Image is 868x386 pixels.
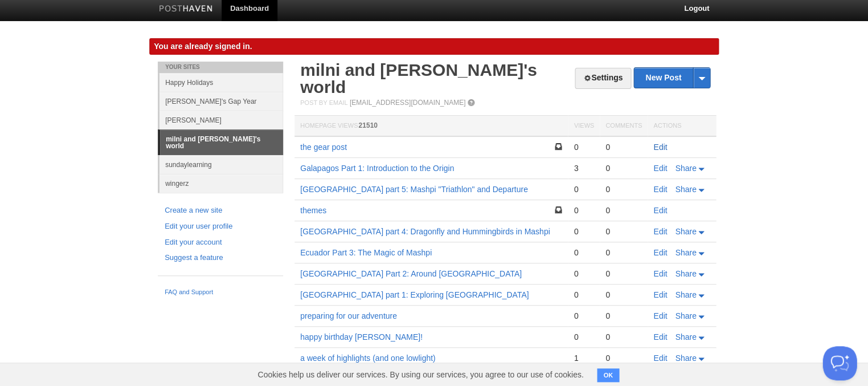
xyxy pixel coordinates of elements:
[300,164,454,173] a: Galapagos Part 1: Introduction to the Origin
[159,92,283,111] a: [PERSON_NAME]'s Gap Year
[574,205,593,216] div: 0
[300,269,522,278] a: [GEOGRAPHIC_DATA] Part 2: Around [GEOGRAPHIC_DATA]
[300,332,423,342] a: happy birthday [PERSON_NAME]!
[574,269,593,279] div: 0
[675,185,696,194] span: Share
[300,143,347,152] a: the gear post
[300,311,397,320] a: preparing for our adventure
[159,111,283,129] a: [PERSON_NAME]
[648,116,716,137] th: Actions
[605,332,642,342] div: 0
[605,142,642,152] div: 0
[675,332,696,342] span: Share
[159,155,283,174] a: sundaylearning
[574,142,593,152] div: 0
[574,184,593,194] div: 0
[300,206,326,215] a: themes
[246,363,595,386] span: Cookies help us deliver our services. By using our services, you agree to our use of cookies.
[159,73,283,92] a: Happy Holidays
[294,116,568,137] th: Homepage Views
[675,290,696,299] span: Share
[165,237,276,249] a: Edit your account
[653,164,667,173] a: Edit
[605,226,642,237] div: 0
[653,227,667,236] a: Edit
[822,346,857,380] iframe: Help Scout Beacon - Open
[605,205,642,216] div: 0
[160,130,283,155] a: milni and [PERSON_NAME]'s world
[605,290,642,300] div: 0
[634,68,710,88] a: New Post
[653,269,667,278] a: Edit
[159,174,283,193] a: wingerz
[675,311,696,320] span: Share
[653,290,667,299] a: Edit
[605,353,642,363] div: 0
[300,60,537,96] a: milni and [PERSON_NAME]'s world
[605,163,642,173] div: 0
[605,269,642,279] div: 0
[675,354,696,363] span: Share
[605,247,642,258] div: 0
[574,332,593,342] div: 0
[653,332,667,342] a: Edit
[675,248,696,257] span: Share
[574,247,593,258] div: 0
[158,62,283,73] li: Your Sites
[165,252,276,264] a: Suggest a feature
[574,311,593,321] div: 0
[605,184,642,194] div: 0
[675,269,696,278] span: Share
[350,99,465,107] a: [EMAIL_ADDRESS][DOMAIN_NAME]
[300,290,529,299] a: [GEOGRAPHIC_DATA] part 1: Exploring [GEOGRAPHIC_DATA]
[300,185,528,194] a: [GEOGRAPHIC_DATA] part 5: Mashpi "Triathlon" and Departure
[653,248,667,257] a: Edit
[165,221,276,233] a: Edit your user profile
[653,185,667,194] a: Edit
[165,205,276,217] a: Create a new site
[575,68,631,89] a: Settings
[675,227,696,236] span: Share
[165,287,276,298] a: FAQ and Support
[300,248,432,257] a: Ecuador Part 3: The Magic of Mashpi
[568,116,599,137] th: Views
[300,354,435,363] a: a week of highlights (and one lowlight)
[653,143,667,152] a: Edit
[300,227,550,236] a: [GEOGRAPHIC_DATA] part 4: Dragonfly and Hummingbirds in Mashpi
[653,206,667,215] a: Edit
[574,226,593,237] div: 0
[653,354,667,363] a: Edit
[149,38,719,55] div: You are already signed in.
[159,5,213,14] img: Posthaven-bar
[675,164,696,173] span: Share
[597,368,619,382] button: OK
[574,290,593,300] div: 0
[358,121,377,129] span: 21510
[605,311,642,321] div: 0
[574,353,593,363] div: 1
[574,163,593,173] div: 3
[300,99,347,106] span: Post by Email
[653,311,667,320] a: Edit
[600,116,648,137] th: Comments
